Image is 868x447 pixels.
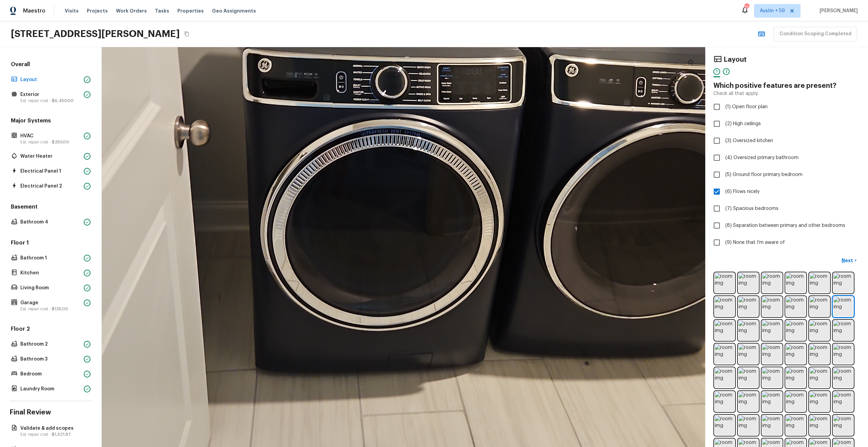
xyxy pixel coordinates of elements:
span: (4) Oversized primary bathroom [725,154,798,161]
p: Layout [20,76,81,83]
img: room img [715,344,734,364]
img: room img [786,320,806,340]
p: Kitchen [20,270,81,276]
img: room img [833,320,853,340]
img: room img [786,273,806,293]
span: Projects [87,7,108,14]
h2: [STREET_ADDRESS][PERSON_NAME] [11,28,180,40]
span: (1) Open floor plan [725,103,768,110]
img: room img [715,320,734,340]
img: room img [833,415,853,435]
p: Bathroom 1 [20,255,81,261]
img: room img [762,297,782,316]
h4: Final Review [9,408,92,417]
span: (2) High ceilings [725,120,761,127]
h4: Which positive features are present? [713,81,860,90]
img: room img [738,320,758,340]
div: 1 [713,68,720,75]
p: Est. repair cost - [20,306,81,312]
img: room img [715,415,734,435]
img: room img [762,415,782,435]
img: room img [786,368,806,388]
img: room img [810,273,829,293]
span: Properties [177,7,204,14]
img: room img [810,297,829,316]
div: 2 [723,68,730,75]
p: Laundry Room [20,386,81,392]
span: Work Orders [116,7,147,14]
span: (9) None that I’m aware of [725,239,785,246]
p: Est. repair cost - [20,139,81,145]
img: room img [833,368,853,388]
img: room img [738,273,758,293]
span: Tasks [155,8,169,13]
p: Bedroom [20,371,81,377]
img: room img [738,344,758,364]
p: Validate & add scopes [20,425,88,432]
img: room img [715,368,734,388]
img: room img [715,297,734,316]
p: Est. repair cost - [20,98,81,103]
p: Bathroom 3 [20,356,81,363]
span: (7) Spacious bedrooms [725,205,778,212]
span: (5) Ground floor primary bedroom [725,171,803,178]
img: room img [833,273,853,293]
img: room img [833,392,853,411]
span: $125.00 [52,307,68,311]
img: room img [810,392,829,411]
p: HVAC [20,133,81,139]
img: room img [738,368,758,388]
p: Living Room [20,285,81,291]
span: $1,521.87 [52,432,71,436]
img: room img [786,392,806,411]
img: room img [715,392,734,411]
p: Electrical Panel 2 [20,183,81,190]
img: room img [715,273,734,293]
span: Geo Assignments [212,7,256,14]
img: room img [786,344,806,364]
p: Garage [20,299,81,306]
img: room img [762,273,782,293]
p: Bathroom 4 [20,219,81,226]
p: Bathroom 2 [20,341,81,348]
img: room img [762,344,782,364]
img: room img [762,392,782,411]
p: Est. repair cost - [20,432,88,437]
img: room img [786,415,806,435]
img: room img [738,297,758,316]
p: Next [842,257,854,264]
img: room img [762,368,782,388]
span: Maestro [23,7,45,14]
h5: Floor 2 [9,325,92,334]
p: Check all that apply. [713,90,758,97]
img: room img [738,392,758,411]
span: (6) Flows nicely [725,188,759,195]
h5: Major Systems [9,117,92,126]
span: Austin + 59 [760,7,785,14]
img: room img [810,415,829,435]
span: Visits [65,7,79,14]
h5: Overall [9,61,92,70]
img: room img [810,320,829,340]
img: room img [833,344,853,364]
button: Copy Address [182,30,191,38]
h4: Layout [724,55,747,64]
h5: Basement [9,203,92,212]
img: room img [762,320,782,340]
h5: Floor 1 [9,239,92,248]
button: Next> [838,255,860,266]
img: room img [810,344,829,364]
img: room img [738,415,758,435]
p: Exterior [20,91,81,98]
span: [PERSON_NAME] [817,7,858,14]
img: room img [833,297,853,316]
span: $6,450.00 [52,99,74,103]
span: (3) Oversized kitchen [725,137,773,144]
img: room img [810,368,829,388]
span: (8) Separation between primary and other bedrooms [725,222,845,229]
img: room img [786,297,806,316]
p: Water Heater [20,153,81,160]
p: Electrical Panel 1 [20,168,81,175]
div: 738 [744,4,749,11]
span: $250.00 [52,140,69,144]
